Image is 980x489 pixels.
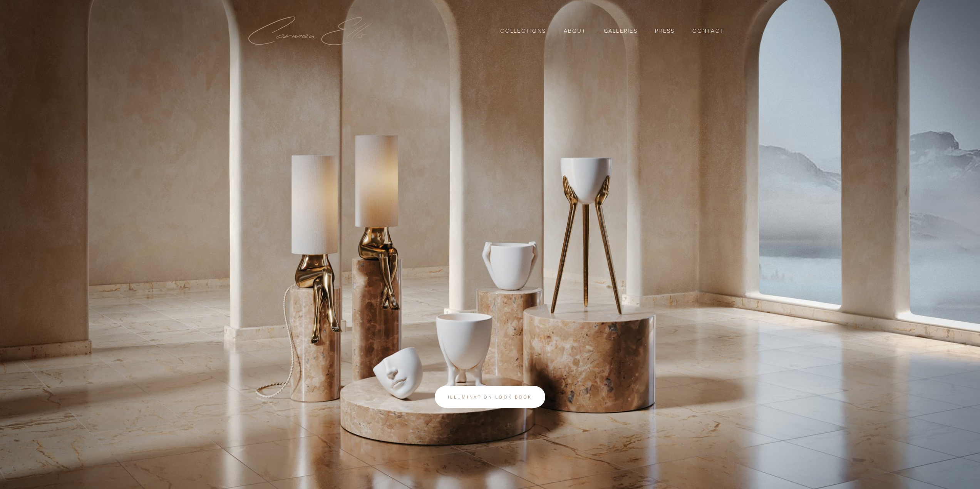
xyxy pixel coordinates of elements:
a: About [564,27,586,34]
img: Carmen Ellis Studio [248,17,372,45]
a: Collections [500,24,546,37]
a: Press [655,24,675,37]
a: Contact [692,24,724,37]
a: Illumination look book [435,386,545,408]
a: Galleries [604,27,638,34]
